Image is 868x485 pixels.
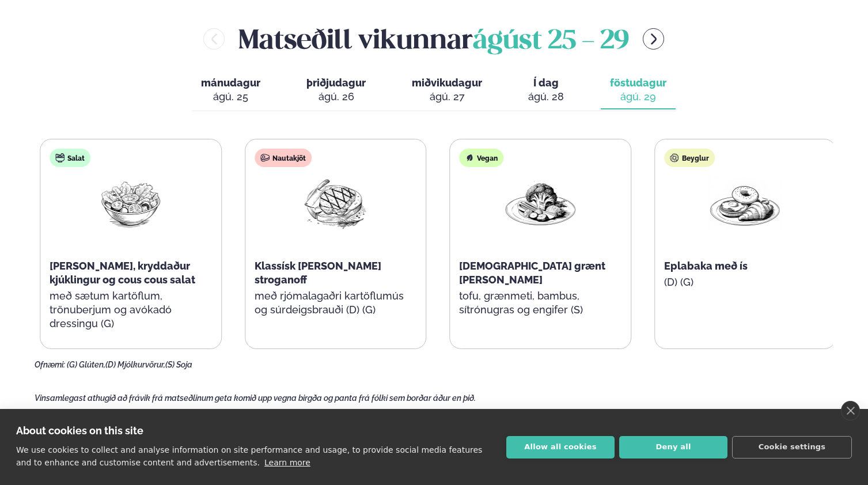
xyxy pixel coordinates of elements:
span: Vinsamlegast athugið að frávik frá matseðlinum geta komið upp vegna birgða og panta frá fólki sem... [35,393,476,403]
p: We use cookies to collect and analyse information on site performance and usage, to provide socia... [16,445,482,467]
span: miðvikudagur [412,77,482,89]
span: Í dag [528,76,564,90]
button: miðvikudagur ágú. 27 [403,71,491,109]
button: mánudagur ágú. 25 [192,71,270,109]
span: (D) Mjólkurvörur, [105,360,165,369]
span: mánudagur [201,77,260,89]
div: ágú. 25 [201,90,260,104]
img: beef.svg [260,153,270,162]
button: þriðjudagur ágú. 26 [297,71,375,109]
p: (D) (G) [664,275,827,289]
span: (S) Soja [165,360,192,369]
div: ágú. 29 [610,90,666,104]
p: með rjómalagaðri kartöflumús og súrdeigsbrauði (D) (G) [255,289,417,317]
span: Eplabaka með ís [664,260,748,272]
a: Learn more [264,458,310,467]
span: [DEMOGRAPHIC_DATA] grænt [PERSON_NAME] [459,260,605,286]
div: Salat [50,149,90,167]
span: þriðjudagur [306,77,366,89]
img: Vegan.svg [465,153,474,162]
div: ágú. 27 [412,90,482,104]
a: close [841,401,860,420]
span: föstudagur [610,77,666,89]
img: Salad.png [94,176,168,230]
p: með sætum kartöflum, trönuberjum og avókadó dressingu (G) [50,289,212,331]
span: ágúst 25 - 29 [473,29,629,54]
img: salad.svg [55,153,65,162]
span: (G) Glúten, [67,360,105,369]
strong: About cookies on this site [16,425,143,437]
button: Cookie settings [732,436,852,459]
button: menu-btn-left [203,28,225,50]
button: Í dag ágú. 28 [519,71,573,109]
button: menu-btn-right [643,28,664,50]
div: ágú. 26 [306,90,366,104]
img: Vegan.png [503,176,577,230]
button: Deny all [619,436,727,459]
span: Ofnæmi: [35,360,65,369]
span: [PERSON_NAME], kryddaður kjúklingur og cous cous salat [50,260,195,286]
div: ágú. 28 [528,90,564,104]
span: Klassísk [PERSON_NAME] stroganoff [255,260,381,286]
button: föstudagur ágú. 29 [601,71,676,109]
div: Vegan [459,149,503,167]
img: Croissant.png [708,176,782,230]
button: Allow all cookies [506,436,615,459]
img: bagle-new-16px.svg [670,153,679,162]
p: tofu, grænmeti, bambus, sítrónugras og engifer (S) [459,289,621,317]
img: Beef-Meat.png [299,176,373,230]
h2: Matseðill vikunnar [238,20,629,58]
div: Nautakjöt [255,149,312,167]
div: Beyglur [664,149,715,167]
